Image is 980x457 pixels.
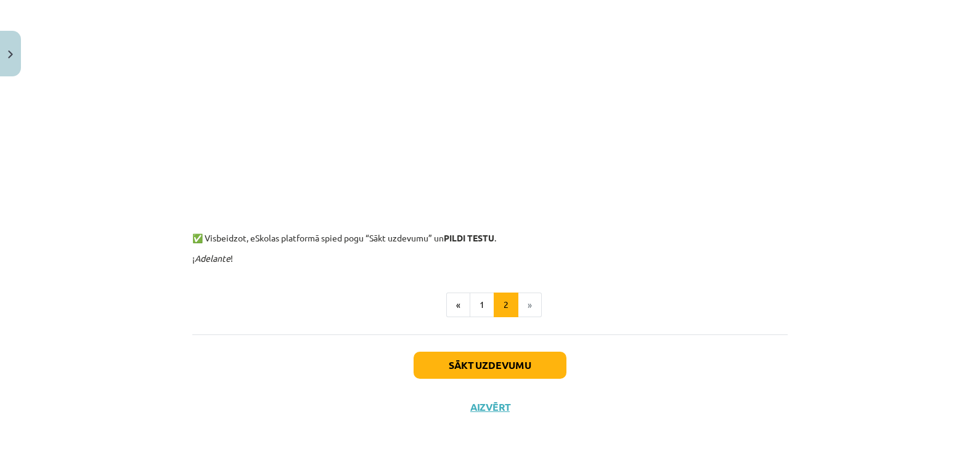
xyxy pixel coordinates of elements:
nav: Page navigation example [192,293,788,317]
button: 2 [494,293,518,317]
button: « [446,293,470,317]
img: icon-close-lesson-0947bae3869378f0d4975bcd49f059093ad1ed9edebbc8119c70593378902aed.svg [8,51,13,59]
strong: PILDI TESTU [444,232,494,243]
button: Aizvērt [467,401,513,413]
button: Sākt uzdevumu [414,352,566,379]
p: ✅ Visbeidzot, eSkolas platformā spied pogu “Sākt uzdevumu” un . [192,219,788,245]
button: 1 [470,293,494,317]
p: ¡ ! [192,252,788,265]
em: Adelante [195,253,231,264]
